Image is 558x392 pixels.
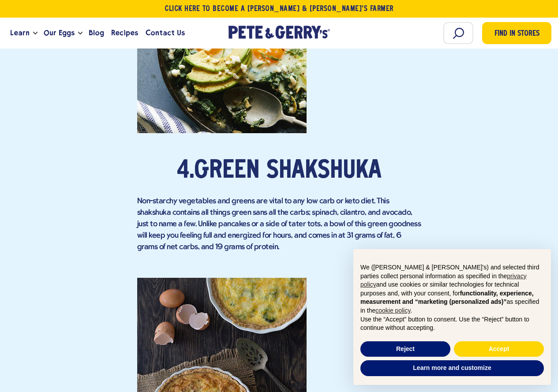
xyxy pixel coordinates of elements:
[33,32,37,35] button: Open the dropdown menu for Learn
[108,21,142,45] a: Recipes
[360,360,544,376] button: Learn more and customize
[360,315,544,332] p: Use the “Accept” button to consent. Use the “Reject” button to continue without accepting.
[7,21,33,45] a: Learn
[375,307,410,314] a: cookie policy
[360,263,544,315] p: We ([PERSON_NAME] & [PERSON_NAME]'s) and selected third parties collect personal information as s...
[360,341,450,357] button: Reject
[454,341,544,357] button: Accept
[137,196,421,253] p: Non-starchy vegetables and greens are vital to any low carb or keto diet. This shakshuka contains...
[78,32,82,35] button: Open the dropdown menu for Our Eggs
[40,21,78,45] a: Our Eggs
[89,27,104,38] span: Blog
[194,159,382,184] a: Green Shakshuka
[44,27,75,38] span: Our Eggs
[142,21,188,45] a: Contact Us
[111,27,138,38] span: Recipes
[494,28,539,40] span: Find in Stores
[85,21,108,45] a: Blog
[146,27,185,38] span: Contact Us
[443,22,473,44] input: Search
[10,27,30,38] span: Learn
[137,158,421,184] h2: 4.
[482,22,551,44] a: Find in Stores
